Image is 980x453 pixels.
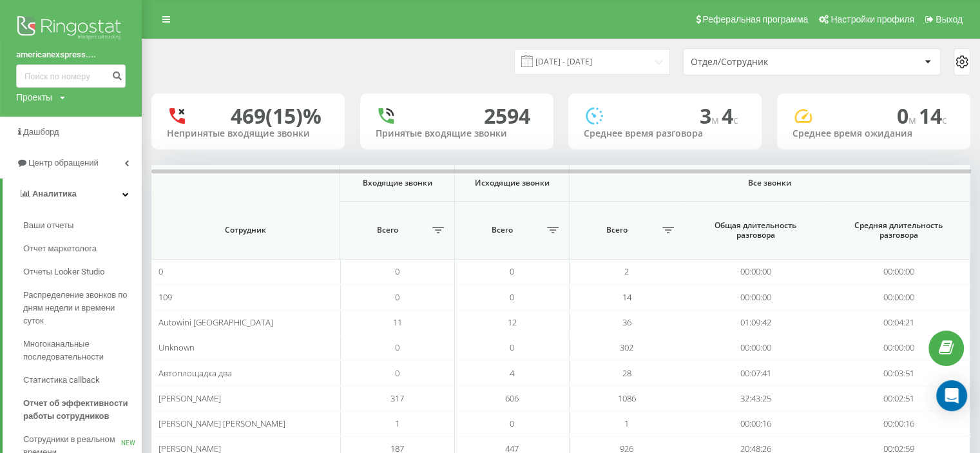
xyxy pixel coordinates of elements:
[3,178,142,209] a: Аналитика
[793,128,955,139] div: Среднее время ожидания
[395,291,399,303] span: 0
[347,225,428,235] span: Всего
[159,342,195,353] span: Unknown
[395,265,399,277] span: 0
[733,113,738,127] span: c
[840,220,957,240] span: Средняя длительность разговора
[23,237,142,260] a: Отчет маркетолога
[466,178,557,188] span: Исходящие звонки
[691,57,845,68] div: Отдел/Сотрудник
[624,418,629,429] span: 1
[395,342,399,353] span: 0
[159,367,232,379] span: Автоплощадка два
[510,367,514,379] span: 4
[919,102,947,130] span: 14
[510,342,514,353] span: 0
[684,386,827,411] td: 32:43:25
[159,418,285,429] span: [PERSON_NAME] [PERSON_NAME]
[576,225,658,235] span: Всего
[23,333,142,369] a: Многоканальные последовательности
[167,225,325,235] span: Сотрудник
[461,225,543,235] span: Всего
[159,265,163,277] span: 0
[827,360,970,385] td: 00:03:51
[16,48,126,61] a: americanexspress....
[505,392,519,404] span: 606
[32,189,77,198] span: Аналитика
[684,411,827,436] td: 00:00:16
[23,374,100,387] span: Статистика callback
[23,219,73,232] span: Ваши отчеты
[722,102,738,130] span: 4
[16,13,126,45] img: Ringostat logo
[231,104,322,128] div: 469 (15)%
[684,360,827,385] td: 00:07:41
[16,64,126,88] input: Поиск по номеру
[827,335,970,360] td: 00:00:00
[395,367,399,379] span: 0
[23,289,135,327] span: Распределение звонков по дням недели и времени суток
[23,284,142,333] a: Распределение звонков по дням недели и времени суток
[352,178,443,188] span: Входящие звонки
[395,418,399,429] span: 1
[684,335,827,360] td: 00:00:00
[23,369,142,392] a: Статистика callback
[827,284,970,309] td: 00:00:00
[484,104,530,128] div: 2594
[702,14,808,24] span: Реферальная программа
[827,310,970,335] td: 00:04:21
[23,397,135,423] span: Отчет об эффективности работы сотрудников
[23,392,142,428] a: Отчет об эффективности работы сотрудников
[827,386,970,411] td: 00:02:51
[510,291,514,303] span: 0
[624,265,629,277] span: 2
[711,113,722,127] span: м
[16,91,52,104] div: Проекты
[23,214,142,237] a: Ваши отчеты
[897,102,919,130] span: 0
[622,291,631,303] span: 14
[23,242,97,255] span: Отчет маркетолога
[697,220,814,240] span: Общая длительность разговора
[620,342,633,353] span: 302
[936,14,963,24] span: Выход
[159,316,273,328] span: Autowini [GEOGRAPHIC_DATA]
[167,128,329,139] div: Непринятые входящие звонки
[595,178,944,188] span: Все звонки
[827,411,970,436] td: 00:00:16
[510,418,514,429] span: 0
[376,128,538,139] div: Принятые входящие звонки
[827,259,970,284] td: 00:00:00
[510,265,514,277] span: 0
[584,128,746,139] div: Среднее время разговора
[159,291,172,303] span: 109
[507,316,516,328] span: 12
[936,380,967,411] div: Open Intercom Messenger
[831,14,914,24] span: Настройки профиля
[684,310,827,335] td: 01:09:42
[908,113,919,127] span: м
[23,260,142,284] a: Отчеты Looker Studio
[28,158,99,168] span: Центр обращений
[393,316,402,328] span: 11
[684,284,827,309] td: 00:00:00
[942,113,947,127] span: c
[622,367,631,379] span: 28
[23,265,104,278] span: Отчеты Looker Studio
[622,316,631,328] span: 36
[684,259,827,284] td: 00:00:00
[159,392,221,404] span: [PERSON_NAME]
[390,392,404,404] span: 317
[618,392,636,404] span: 1086
[23,127,59,137] span: Дашборд
[23,338,135,363] span: Многоканальные последовательности
[700,102,722,130] span: 3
